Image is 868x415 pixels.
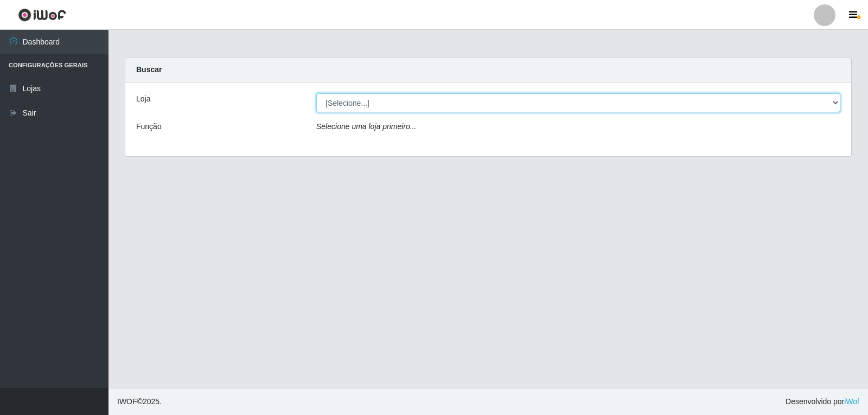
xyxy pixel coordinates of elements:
[117,397,137,406] span: IWOF
[117,396,162,407] span: © 2025 .
[136,93,150,105] label: Loja
[786,396,859,407] span: Desenvolvido por
[316,122,416,131] i: Selecione uma loja primeiro...
[136,121,162,132] label: Função
[844,397,859,406] a: iWof
[136,65,162,74] strong: Buscar
[18,8,66,22] img: CoreUI Logo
